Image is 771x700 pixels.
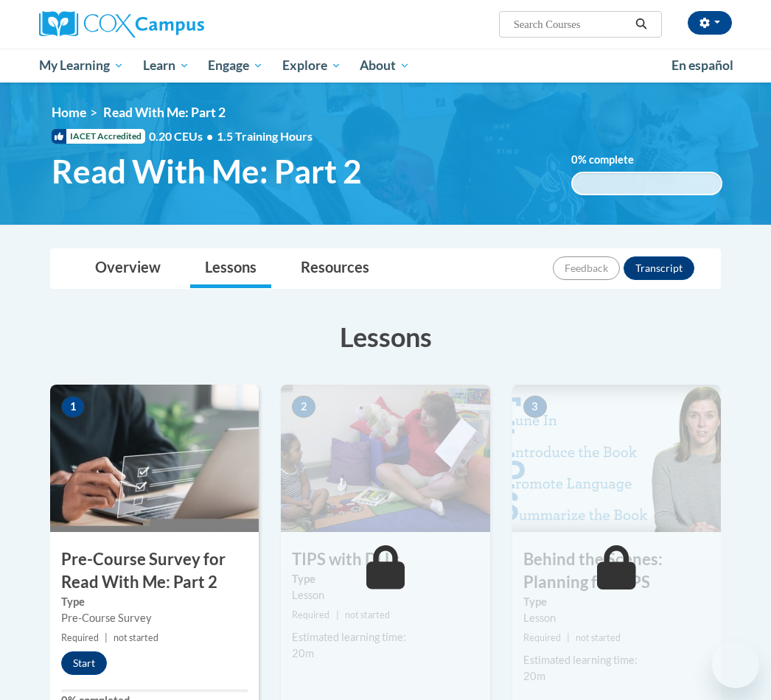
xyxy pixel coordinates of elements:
[198,49,273,83] a: Engage
[624,256,694,280] button: Transcript
[50,385,259,532] img: Course Image
[688,11,732,35] button: Account Settings
[61,594,248,610] label: Type
[671,57,733,73] span: En español
[61,651,107,675] button: Start
[571,153,578,166] span: 0
[512,385,721,532] img: Course Image
[292,629,478,645] div: Estimated learning time:
[39,11,255,38] a: Cox Campus
[39,11,204,38] img: Cox Campus
[281,385,489,532] img: Course Image
[52,129,145,144] span: IACET Accredited
[523,396,547,418] span: 3
[523,610,710,626] div: Lesson
[662,50,743,81] a: En español
[292,571,478,587] label: Type
[523,594,710,610] label: Type
[512,15,630,33] input: Search Courses
[206,129,213,143] span: •
[512,548,721,594] h3: Behind the Scenes: Planning for TIPS
[190,249,271,288] a: Lessons
[571,152,656,168] label: % complete
[29,49,133,83] a: My Learning
[52,105,86,120] a: Home
[80,249,175,288] a: Overview
[712,641,759,688] iframe: Button to launch messaging window
[360,57,410,74] span: About
[292,647,314,659] span: 20m
[28,49,743,83] div: Main menu
[576,632,621,643] span: not started
[217,129,313,143] span: 1.5 Training Hours
[103,105,226,120] span: Read With Me: Part 2
[61,610,248,626] div: Pre-Course Survey
[208,57,263,74] span: Engage
[630,15,652,33] button: Search
[345,609,390,620] span: not started
[292,587,478,603] div: Lesson
[523,632,561,643] span: Required
[292,609,329,620] span: Required
[336,609,339,620] span: |
[39,57,124,74] span: My Learning
[114,632,158,643] span: not started
[105,632,108,643] span: |
[282,57,341,74] span: Explore
[149,128,217,144] span: 0.20 CEUs
[143,57,189,74] span: Learn
[50,318,721,355] h3: Lessons
[523,652,710,668] div: Estimated learning time:
[61,632,99,643] span: Required
[133,49,199,83] a: Learn
[50,548,259,594] h3: Pre-Course Survey for Read With Me: Part 2
[273,49,351,83] a: Explore
[351,49,420,83] a: About
[281,548,489,571] h3: TIPS with DLLs
[52,152,362,191] span: Read With Me: Part 2
[553,256,620,280] button: Feedback
[292,396,315,418] span: 2
[61,396,85,418] span: 1
[567,632,570,643] span: |
[523,670,545,682] span: 20m
[286,249,384,288] a: Resources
